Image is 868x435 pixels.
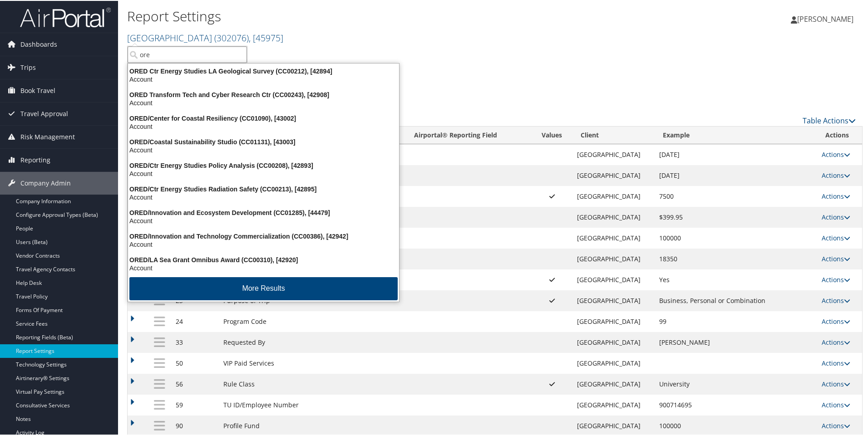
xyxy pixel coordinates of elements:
[572,126,655,143] th: Client
[171,394,219,415] td: 59
[129,276,398,299] button: More Results
[572,352,655,373] td: [GEOGRAPHIC_DATA]
[127,31,283,43] a: [GEOGRAPHIC_DATA]
[219,331,406,352] td: Requested By
[128,45,247,62] input: Search Accounts
[803,115,856,125] a: Table Actions
[655,227,817,248] td: 100000
[655,310,817,331] td: 99
[572,206,655,227] td: [GEOGRAPHIC_DATA]
[572,373,655,394] td: [GEOGRAPHIC_DATA]
[822,379,850,387] a: Actions
[655,206,817,227] td: $399.95
[171,310,219,331] td: 24
[123,208,404,216] div: ORED/Innovation and Ecosystem Development (CC01285), [44479]
[655,331,817,352] td: [PERSON_NAME]
[655,373,817,394] td: University
[822,254,850,262] a: Actions
[123,74,404,83] div: Account
[171,352,219,373] td: 50
[797,13,853,23] span: [PERSON_NAME]
[655,143,817,164] td: [DATE]
[123,98,404,106] div: Account
[655,248,817,269] td: 18350
[123,239,404,248] div: Account
[219,310,406,331] td: Program Code
[123,263,404,271] div: Account
[171,373,219,394] td: 56
[822,212,850,220] a: Actions
[20,148,50,171] span: Reporting
[123,184,404,192] div: ORED/Ctr Energy Studies Radiation Safety (CC00213), [42895]
[572,185,655,206] td: [GEOGRAPHIC_DATA]
[127,6,617,25] h1: Report Settings
[822,149,850,158] a: Actions
[572,248,655,269] td: [GEOGRAPHIC_DATA]
[572,227,655,248] td: [GEOGRAPHIC_DATA]
[572,310,655,331] td: [GEOGRAPHIC_DATA]
[20,102,68,124] span: Travel Approval
[572,394,655,415] td: [GEOGRAPHIC_DATA]
[171,331,219,352] td: 33
[572,331,655,352] td: [GEOGRAPHIC_DATA]
[123,66,404,74] div: ORED Ctr Energy Studies LA Geological Survey (CC00212), [42894]
[123,255,404,263] div: ORED/LA Sea Grant Omnibus Award (CC00310), [42920]
[655,394,817,415] td: 900714695
[572,164,655,185] td: [GEOGRAPHIC_DATA]
[822,316,850,325] a: Actions
[123,122,404,130] div: Account
[817,126,862,143] th: Actions
[822,400,850,408] a: Actions
[219,394,406,415] td: TU ID/Employee Number
[791,5,863,32] a: [PERSON_NAME]
[572,289,655,310] td: [GEOGRAPHIC_DATA]
[655,185,817,206] td: 7500
[214,31,249,43] span: ( 302076 )
[655,126,817,143] th: Example
[655,289,817,310] td: Business, Personal or Combination
[406,126,531,143] th: Airportal&reg; Reporting Field
[20,78,55,101] span: Book Travel
[123,90,404,98] div: ORED Transform Tech and Cyber Research Ctr (CC00243), [42908]
[822,170,850,179] a: Actions
[572,269,655,289] td: [GEOGRAPHIC_DATA]
[822,295,850,304] a: Actions
[123,145,404,153] div: Account
[20,55,36,78] span: Trips
[822,191,850,200] a: Actions
[219,352,406,373] td: VIP Paid Services
[822,233,850,241] a: Actions
[219,373,406,394] td: Rule Class
[531,126,572,143] th: Values
[20,32,57,55] span: Dashboards
[123,231,404,239] div: ORED/Innovation and Technology Commercialization (CC00386), [42942]
[822,274,850,283] a: Actions
[123,216,404,224] div: Account
[123,169,404,177] div: Account
[20,171,71,194] span: Company Admin
[20,125,75,147] span: Risk Management
[822,420,850,429] a: Actions
[822,337,850,346] a: Actions
[123,192,404,200] div: Account
[249,31,283,43] span: , [ 45975 ]
[123,161,404,169] div: ORED/Ctr Energy Studies Policy Analysis (CC00208), [42893]
[572,143,655,164] td: [GEOGRAPHIC_DATA]
[20,6,111,27] img: airportal-logo.png
[655,164,817,185] td: [DATE]
[123,137,404,145] div: ORED/Coastal Sustainability Studio (CC01131), [43003]
[123,113,404,122] div: ORED/Center for Coastal Resiliency (CC01090), [43002]
[655,269,817,289] td: Yes
[822,358,850,367] a: Actions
